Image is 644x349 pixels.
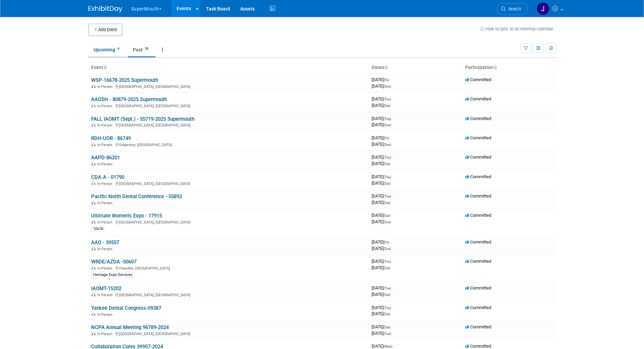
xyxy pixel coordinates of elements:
div: [GEOGRAPHIC_DATA], [GEOGRAPHIC_DATA] [91,331,366,336]
span: In-Person [97,123,115,127]
span: In-Person [97,293,115,297]
span: Committed [465,96,491,101]
span: (Sat) [383,293,390,297]
span: Committed [465,344,491,349]
div: [GEOGRAPHIC_DATA], [GEOGRAPHIC_DATA] [91,219,366,225]
span: Committed [465,259,491,264]
span: [DATE] [372,259,393,264]
span: [DATE] [372,181,390,186]
span: - [392,116,393,121]
span: (Thu) [383,306,391,310]
span: In-Person [97,332,115,336]
button: Add Event [88,24,122,36]
span: In-Person [97,182,115,186]
a: RDH-UOR - 86749 [91,135,131,141]
span: In-Person [97,104,115,108]
a: AAPD-86201 [91,155,120,161]
span: [DATE] [372,305,393,310]
span: Committed [465,116,491,121]
div: Chandler, [GEOGRAPHIC_DATA] [91,265,366,271]
img: In-Person Event [91,85,96,88]
span: [DATE] [372,193,393,199]
a: Sort by Start Date [384,65,388,70]
img: ExhibitDay [88,6,122,13]
span: 4 [116,46,121,51]
img: In-Person Event [91,266,96,270]
span: In-Person [97,162,115,166]
a: IAOMT-15202 [91,285,121,292]
span: (Sat) [383,182,390,185]
span: In-Person [97,266,115,271]
a: Upcoming4 [88,43,126,56]
a: WSP-16678-2025 Supermouth [91,77,158,83]
div: [GEOGRAPHIC_DATA], [GEOGRAPHIC_DATA] [91,103,366,108]
img: In-Person Event [91,332,96,335]
span: Committed [465,239,491,245]
span: In-Person [97,312,115,317]
span: Committed [465,324,491,329]
a: FALL IAOMT (Sept.) - 55719-2025 Supermouth [91,116,194,122]
span: Committed [465,174,491,179]
img: In-Person Event [91,293,96,296]
span: Search [506,6,521,11]
span: [DATE] [372,161,390,166]
th: Dates [369,62,462,73]
span: [DATE] [372,239,391,245]
span: In-Person [97,143,115,147]
span: (Sat) [383,325,390,329]
span: - [393,344,394,349]
span: Committed [465,193,491,199]
a: CDA-A - 01790 [91,174,124,180]
span: Committed [465,213,491,218]
span: [DATE] [372,219,391,224]
span: (Sat) [383,312,390,316]
a: Yankee Dental Congress-09387 [91,305,161,311]
span: [DATE] [372,311,390,316]
span: Committed [465,305,491,310]
span: (Tue) [383,332,391,335]
span: - [391,213,392,218]
span: (Fri) [383,240,389,244]
span: [DATE] [372,142,391,147]
span: - [392,155,393,160]
a: WRDE/AZDA -50607 [91,259,137,265]
span: - [390,77,391,82]
span: [DATE] [372,292,390,297]
span: (Fri) [383,78,389,82]
a: AAO - 39557 [91,239,119,246]
span: - [392,305,393,310]
span: (Sat) [383,266,390,270]
span: [DATE] [372,344,394,349]
span: 39 [143,46,150,51]
span: (Wed) [383,345,392,348]
span: - [392,193,393,199]
span: In-Person [97,247,115,251]
span: In-Person [97,220,115,225]
span: [DATE] [372,135,391,140]
span: - [392,259,393,264]
span: - [392,174,393,179]
span: In-Person [97,85,115,89]
span: [DATE] [372,103,390,108]
span: (Thu) [383,175,391,179]
span: [DATE] [372,265,390,270]
a: Ultimate Women's Expo - 17915 [91,213,162,219]
span: [DATE] [372,122,391,127]
a: How to sync to an external calendar... [480,26,556,31]
span: (Sat) [383,104,390,108]
span: (Sun) [383,143,391,146]
span: (Thu) [383,156,391,159]
span: - [392,96,393,101]
span: [DATE] [372,174,393,179]
span: Committed [465,155,491,160]
span: (Thu) [383,117,391,121]
img: In-Person Event [91,104,96,107]
span: [DATE] [372,77,391,82]
span: (Thu) [383,286,391,290]
img: In-Person Event [91,201,96,204]
span: - [392,285,393,290]
a: NCPA Annual Meeting 96789-2024 [91,324,169,330]
span: Committed [465,285,491,290]
th: Event [88,62,369,73]
span: [DATE] [372,285,393,290]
